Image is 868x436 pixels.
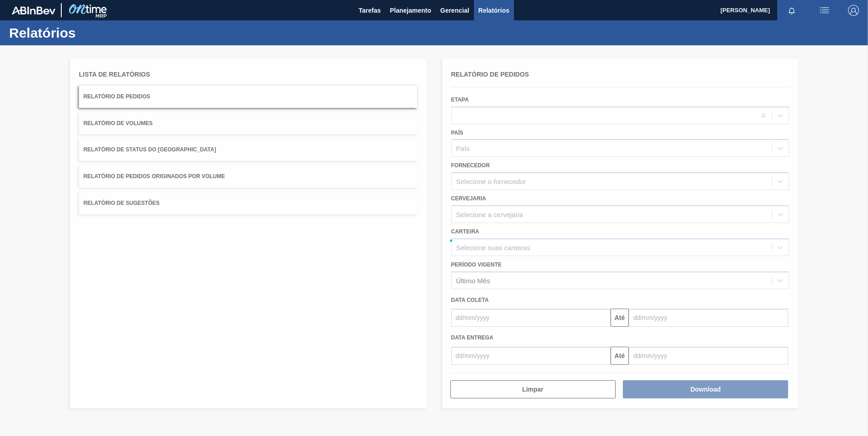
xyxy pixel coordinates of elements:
[9,28,170,38] h1: Relatórios
[819,5,830,16] img: userActions
[440,5,469,16] span: Gerencial
[478,5,509,16] span: Relatórios
[848,5,859,16] img: Logout
[359,5,381,16] span: Tarefas
[390,5,431,16] span: Planejamento
[777,4,806,17] button: Notificações
[12,6,55,15] img: TNhmsLtSVTkK8tSr43FrP2fwEKptu5GPRR3wAAAABJRU5ErkJggg==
